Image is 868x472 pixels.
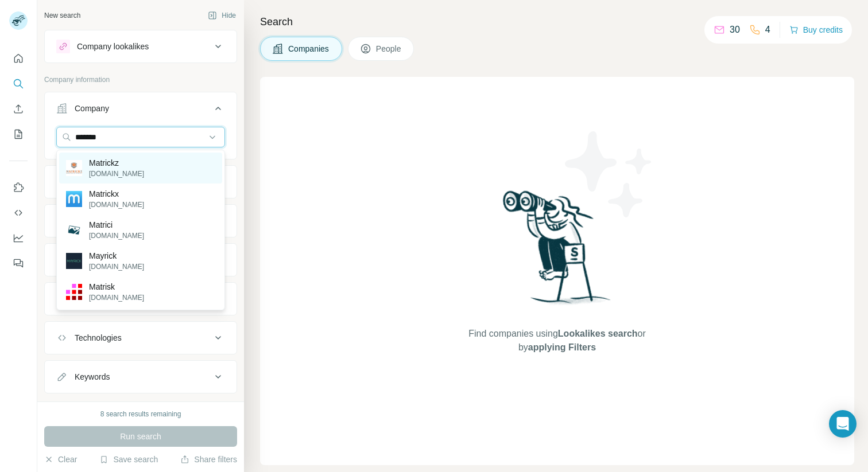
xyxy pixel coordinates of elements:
[765,23,770,37] p: 4
[66,160,82,176] img: Matrickz
[9,177,28,198] button: Use Surfe on LinkedIn
[376,43,402,54] span: People
[99,454,158,465] button: Save search
[45,285,237,313] button: Employees (size)
[89,250,144,262] p: Mayrick
[45,33,237,60] button: Company lookalikes
[89,231,144,241] p: [DOMAIN_NAME]
[77,41,149,52] div: Company lookalikes
[89,262,144,272] p: [DOMAIN_NAME]
[45,168,237,196] button: Industry
[528,342,596,352] span: applying Filters
[66,191,82,207] img: Matrickx
[9,124,28,145] button: My lists
[45,363,237,391] button: Keywords
[66,222,82,238] img: Matrici
[9,253,28,274] button: Feedback
[89,281,144,292] p: Matrisk
[730,23,740,37] p: 30
[45,207,237,235] button: HQ location
[45,95,237,127] button: Company
[89,292,144,303] p: [DOMAIN_NAME]
[9,99,28,119] button: Enrich CSV
[288,43,330,54] span: Companies
[75,103,109,114] div: Company
[200,7,244,24] button: Hide
[44,10,80,21] div: New search
[498,188,617,315] img: Surfe Illustration - Woman searching with binoculars
[9,202,28,223] button: Use Surfe API
[789,22,843,38] button: Buy credits
[180,454,237,465] button: Share filters
[9,228,28,248] button: Dashboard
[465,327,649,354] span: Find companies using or by
[89,219,144,231] p: Matrici
[9,73,28,94] button: Search
[558,329,638,338] span: Lookalikes search
[44,75,237,85] p: Company information
[100,409,181,419] div: 8 search results remaining
[89,157,144,169] p: Matrickz
[44,454,77,465] button: Clear
[75,332,122,344] div: Technologies
[829,410,857,438] div: Open Intercom Messenger
[75,371,110,383] div: Keywords
[89,188,144,200] p: Matrickx
[9,11,28,30] img: Avatar
[66,253,82,269] img: Mayrick
[45,246,237,274] button: Annual revenue ($)
[45,324,237,352] button: Technologies
[260,14,854,30] h4: Search
[89,200,144,210] p: [DOMAIN_NAME]
[9,48,28,69] button: Quick start
[89,169,144,179] p: [DOMAIN_NAME]
[66,284,82,300] img: Matrisk
[557,123,661,226] img: Surfe Illustration - Stars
